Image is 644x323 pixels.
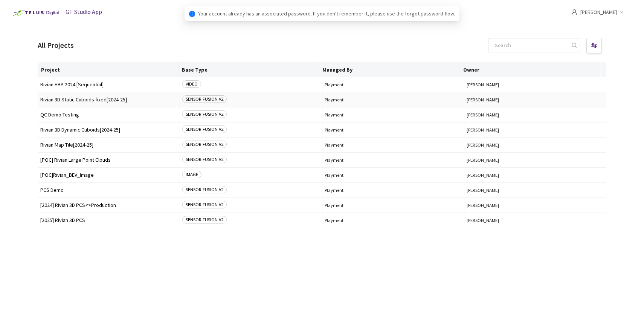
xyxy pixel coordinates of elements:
button: [PERSON_NAME] [467,157,604,163]
span: PCS Demo [40,187,177,193]
span: Playment [325,112,462,118]
span: Rivian HBA 2024 [Sequential] [40,82,177,87]
th: Base Type [179,62,320,77]
span: SENSOR FUSION V2 [182,141,227,148]
span: user [571,9,577,15]
span: [POC]Rivian_BEV_Image [40,172,177,178]
span: QC Demo Testing [40,112,177,118]
button: [PERSON_NAME] [467,202,604,208]
button: [PERSON_NAME] [467,97,604,103]
button: [PERSON_NAME] [467,187,604,193]
span: Rivian 3D Static Cuboids fixed[2024-25] [40,97,177,103]
span: Playment [325,217,462,223]
span: Playment [325,172,462,178]
span: Playment [325,202,462,208]
span: Playment [325,142,462,148]
span: SENSOR FUSION V2 [182,201,227,208]
span: Rivian Map Tile[2024-25] [40,142,177,148]
span: Playment [325,82,462,87]
span: SENSOR FUSION V2 [182,110,227,118]
button: [PERSON_NAME] [467,112,604,118]
span: VIDEO [182,80,201,88]
span: Playment [325,157,462,163]
th: Owner [460,62,601,77]
span: Playment [325,97,462,103]
input: Search [490,38,571,52]
button: [PERSON_NAME] [467,142,604,148]
button: [PERSON_NAME] [467,172,604,178]
span: Playment [325,187,462,193]
span: Your account already has an associated password. If you don't remember it, please use the forgot ... [198,9,455,18]
span: SENSOR FUSION V2 [182,156,227,163]
span: [2024] Rivian 3D PCS<>Production [40,202,177,208]
th: Project [38,62,179,77]
div: All Projects [38,39,74,51]
img: Telus [9,7,61,19]
span: [POC] Rivian Large Point Clouds [40,157,177,163]
button: [PERSON_NAME] [467,127,604,133]
span: GT Studio App [66,8,102,15]
span: Playment [325,127,462,133]
button: [PERSON_NAME] [467,82,604,87]
span: SENSOR FUSION V2 [182,95,227,103]
th: Managed By [319,62,460,77]
span: SENSOR FUSION V2 [182,186,227,193]
span: info-circle [189,11,195,17]
span: SENSOR FUSION V2 [182,216,227,223]
span: SENSOR FUSION V2 [182,126,227,133]
span: down [620,10,624,14]
span: Rivian 3D Dynamic Cuboids[2024-25] [40,127,177,133]
span: [2025] Rivian 3D PCS [40,217,177,223]
button: [PERSON_NAME] [467,217,604,223]
span: IMAGE [182,171,201,178]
